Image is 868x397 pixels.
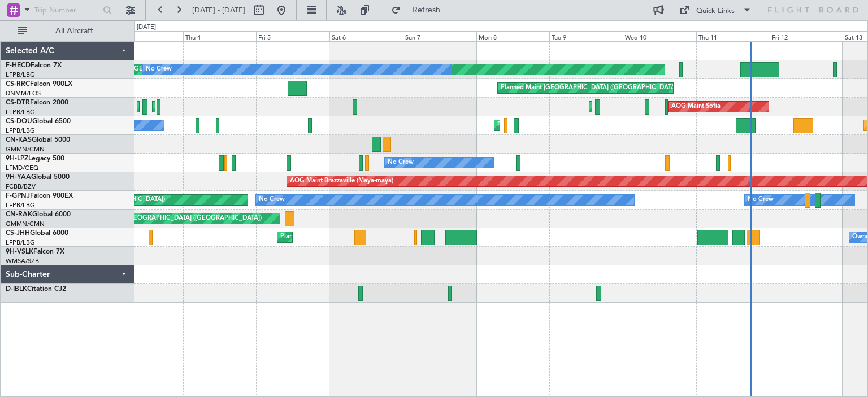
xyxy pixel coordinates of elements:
div: AOG Maint Sofia [671,98,721,115]
div: Wed 3 [110,31,183,41]
a: LFPB/LBG [6,108,35,116]
a: LFPB/LBG [6,71,35,79]
div: Tue 9 [549,31,623,41]
a: F-HECDFalcon 7X [6,62,62,69]
a: 9H-LPZLegacy 500 [6,155,64,162]
div: Fri 5 [256,31,329,41]
a: LFMD/CEQ [6,164,38,172]
button: Quick Links [674,1,757,19]
span: CS-RRC [6,81,30,88]
div: Quick Links [696,6,735,17]
div: No Crew [259,191,285,208]
a: F-GPNJFalcon 900EX [6,193,73,199]
div: Planned Maint [GEOGRAPHIC_DATA] ([GEOGRAPHIC_DATA]) [501,80,679,97]
a: LFPB/LBG [6,126,35,135]
a: GMMN/CMN [6,145,45,154]
span: [DATE] - [DATE] [192,5,245,15]
a: CN-RAKGlobal 6000 [6,211,71,218]
span: CS-DTR [6,99,30,106]
div: AOG Maint Brazzaville (Maya-maya) [290,173,393,190]
span: CN-RAK [6,211,32,218]
div: Mon 8 [476,31,550,41]
span: 9H-YAA [6,174,31,181]
a: 9H-YAAGlobal 5000 [6,174,70,181]
button: Refresh [386,1,454,19]
div: Thu 4 [183,31,257,41]
div: Unplanned Maint [GEOGRAPHIC_DATA] ([GEOGRAPHIC_DATA]) [76,210,262,227]
span: CS-JHH [6,230,30,237]
a: LFPB/LBG [6,201,35,210]
a: LFPB/LBG [6,238,35,247]
div: Sun 7 [403,31,476,41]
span: CS-DOU [6,118,32,125]
span: CN-KAS [6,137,32,143]
a: WMSA/SZB [6,257,39,265]
a: 9H-VSLKFalcon 7X [6,248,64,255]
a: GMMN/CMN [6,220,45,228]
a: CS-RRCFalcon 900LX [6,81,72,88]
button: All Aircraft [12,22,123,40]
a: CS-DOUGlobal 6500 [6,118,71,125]
div: No Crew [748,191,774,208]
a: CS-JHHGlobal 6000 [6,230,68,237]
span: All Aircraft [29,27,119,35]
span: F-HECD [6,62,31,69]
span: 9H-LPZ [6,155,28,162]
a: CN-KASGlobal 5000 [6,137,70,143]
div: No Crew [146,61,172,78]
div: Thu 11 [696,31,770,41]
input: Trip Number [34,2,99,19]
div: Wed 10 [623,31,696,41]
span: Refresh [403,6,450,14]
div: [DATE] [137,23,156,32]
div: Planned Maint [GEOGRAPHIC_DATA] ([GEOGRAPHIC_DATA]) [497,117,675,134]
a: CS-DTRFalcon 2000 [6,99,68,106]
div: Sat 6 [329,31,403,41]
span: 9H-VSLK [6,248,33,255]
a: FCBB/BZV [6,182,36,191]
span: D-IBLK [6,286,27,293]
div: Planned Maint [GEOGRAPHIC_DATA] ([GEOGRAPHIC_DATA]) [280,229,458,246]
div: Fri 12 [770,31,843,41]
a: DNMM/LOS [6,89,41,98]
span: F-GPNJ [6,193,30,199]
a: D-IBLKCitation CJ2 [6,286,66,293]
div: No Crew [388,154,414,171]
